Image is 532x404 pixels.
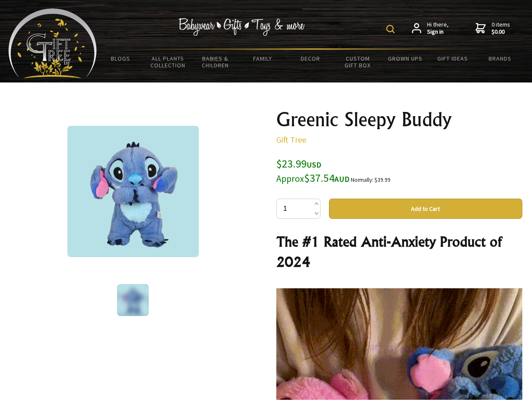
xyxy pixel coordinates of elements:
[276,109,522,130] h1: Greenic Sleepy Buddy
[307,160,321,170] span: USD
[276,173,304,184] small: Approx
[97,50,144,67] a: BLOGS
[427,28,449,36] strong: Sign in
[334,174,350,184] span: AUD
[239,50,287,67] a: Family
[492,21,510,36] span: 0 items
[276,134,306,145] a: Gift Tree
[286,50,334,67] a: Decor
[192,50,239,74] a: Babies & Children
[412,21,449,36] a: Hi there,Sign in
[351,176,390,183] small: Normally: $39.99
[276,233,502,270] strong: The #1 Rated Anti-Anxiety Product of 2024
[492,28,510,36] strong: $0.00
[386,25,395,33] img: product search
[329,199,522,219] button: Add to Cart
[8,8,97,78] img: Babyware - Gifts - Toys and more...
[276,157,350,185] span: $23.99 $37.54
[429,50,476,67] a: Gift Ideas
[381,50,429,67] a: Grown Ups
[144,50,192,74] a: All Plants Collection
[476,50,524,67] a: Brands
[67,126,199,257] img: Greenic Sleepy Buddy
[334,50,382,74] a: Custom Gift Box
[179,18,305,36] img: Babywear - Gifts - Toys & more
[427,21,449,36] span: Hi there,
[117,284,149,316] img: Greenic Sleepy Buddy
[476,21,510,36] a: 0 items$0.00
